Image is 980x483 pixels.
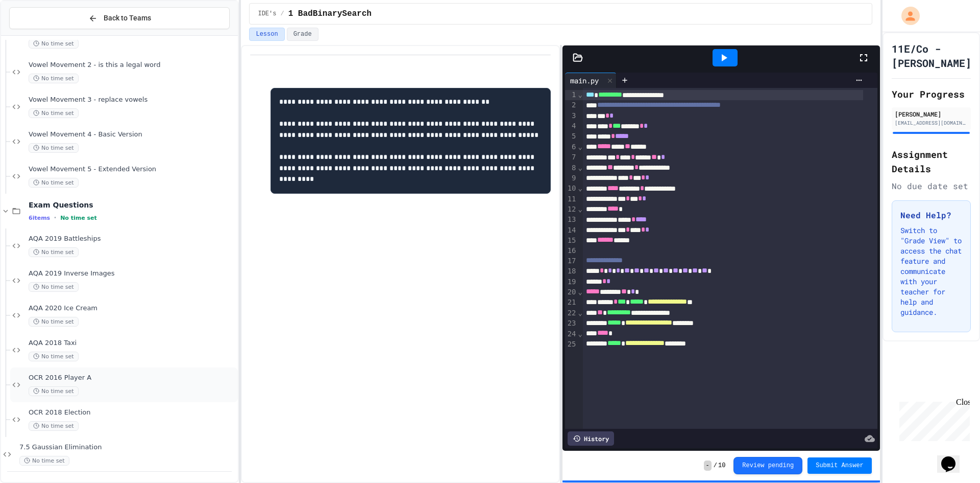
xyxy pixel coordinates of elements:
div: 16 [565,246,578,256]
span: Fold line [577,309,582,317]
div: 13 [565,215,578,225]
div: 23 [565,318,578,329]
span: Back to Teams [104,13,151,24]
div: Chat with us now!Close [4,4,70,65]
div: 6 [565,142,578,152]
span: 10 [718,462,725,470]
span: No time set [29,39,79,49]
span: No time set [29,282,79,292]
div: 19 [565,277,578,287]
span: Fold line [577,90,582,99]
button: Review pending [733,457,802,474]
div: 21 [565,297,578,308]
span: Fold line [577,143,582,151]
span: No time set [29,108,79,118]
div: [EMAIL_ADDRESS][DOMAIN_NAME] [895,119,968,127]
iframe: chat widget [937,442,970,473]
span: - [704,461,712,471]
span: Fold line [577,184,582,192]
span: OCR 2018 Election [29,408,236,417]
span: IDE's [258,10,276,18]
div: 10 [565,183,578,194]
span: No time set [60,215,97,221]
button: Submit Answer [807,457,872,474]
div: 25 [565,339,578,350]
div: 4 [565,121,578,131]
div: History [568,431,614,446]
span: AQA 2018 Taxi [29,339,236,348]
div: 5 [565,131,578,142]
div: No due date set [892,180,971,192]
div: 22 [565,308,578,318]
span: Vowel Movement 4 - Basic Version [29,130,236,139]
button: Back to Teams [9,7,230,29]
span: Exam Questions [29,200,236,210]
span: No time set [29,74,79,83]
div: main.py [565,75,604,86]
button: Grade [287,28,318,41]
span: No time set [29,143,79,153]
span: 6 items [29,215,50,221]
p: Switch to "Grade View" to access the chat feature and communicate with your teacher for help and ... [900,225,962,317]
span: AQA 2019 Battleships [29,235,236,243]
span: Submit Answer [816,462,864,470]
iframe: chat widget [895,398,970,441]
span: AQA 2020 Ice Cream [29,304,236,313]
span: Vowel Movement 2 - is this a legal word [29,61,236,70]
div: 3 [565,111,578,121]
span: • [54,214,56,222]
div: 2 [565,100,578,110]
div: 8 [565,163,578,173]
h1: 11E/Co - [PERSON_NAME] [892,41,971,70]
span: / [280,10,284,18]
span: No time set [29,247,79,257]
div: My Account [891,4,922,28]
div: 15 [565,236,578,246]
span: Fold line [577,164,582,172]
div: 18 [565,266,578,277]
span: No time set [29,386,79,396]
div: 7 [565,152,578,163]
div: 17 [565,256,578,266]
h3: Need Help? [900,209,962,221]
span: No time set [29,178,79,188]
div: 24 [565,329,578,339]
div: 1 [565,90,578,100]
div: 20 [565,287,578,297]
span: No time set [19,456,69,466]
span: No time set [29,421,79,431]
div: [PERSON_NAME] [895,109,968,119]
span: 1 BadBinarySearch [288,8,372,20]
span: Vowel Movement 3 - replace vowels [29,96,236,104]
span: / [714,462,717,470]
h2: Assignment Details [892,147,971,176]
span: No time set [29,317,79,327]
div: 12 [565,204,578,215]
span: Fold line [577,205,582,213]
h2: Your Progress [892,87,971,101]
div: main.py [565,73,617,88]
span: AQA 2019 Inverse Images [29,269,236,278]
span: No time set [29,352,79,361]
span: Fold line [577,330,582,338]
span: Fold line [577,288,582,296]
button: Lesson [249,28,284,41]
div: 11 [565,194,578,204]
span: 7.5 Gaussian Elimination [19,443,236,452]
div: 14 [565,225,578,236]
span: OCR 2016 Player A [29,374,236,382]
div: 9 [565,173,578,183]
span: Vowel Movement 5 - Extended Version [29,165,236,174]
